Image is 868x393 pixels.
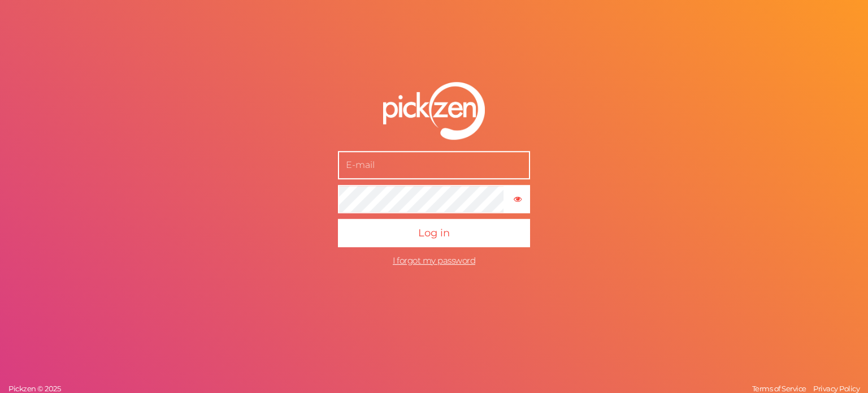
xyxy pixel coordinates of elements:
[383,82,485,140] img: pz-logo-white.png
[749,384,809,393] a: Terms of Service
[418,227,450,239] span: Log in
[6,384,63,393] a: Pickzen © 2025
[338,151,530,179] input: E-mail
[393,255,475,266] a: I forgot my password
[810,384,862,393] a: Privacy Policy
[338,219,530,247] button: Log in
[813,384,860,393] span: Privacy Policy
[752,384,806,393] span: Terms of Service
